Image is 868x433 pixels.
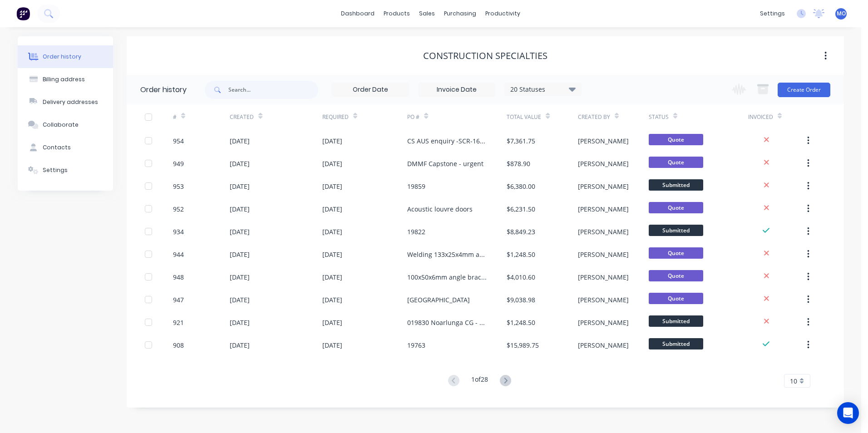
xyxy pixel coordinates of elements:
div: # [173,104,230,129]
div: [DATE] [322,159,342,168]
div: Acoustic louvre doors [407,204,473,214]
div: 952 [173,204,184,214]
div: [PERSON_NAME] [578,227,629,236]
div: [DATE] [322,295,342,305]
div: [PERSON_NAME] [578,250,629,259]
div: [DATE] [322,182,342,191]
div: $15,989.75 [507,340,539,350]
div: [DATE] [230,250,250,259]
span: Quote [649,202,703,213]
div: Collaborate [43,121,79,129]
div: 947 [173,295,184,305]
div: $6,231.50 [507,204,535,214]
input: Invoice Date [419,83,495,97]
div: products [379,7,414,20]
button: Delivery addresses [18,91,113,113]
div: [PERSON_NAME] [578,136,629,146]
div: $7,361.75 [507,136,535,146]
div: Required [322,113,349,121]
div: Settings [43,166,68,174]
div: [DATE] [322,318,342,327]
div: [DATE] [230,318,250,327]
div: 1 of 28 [471,374,488,388]
div: Open Intercom Messenger [837,402,859,424]
div: Billing address [43,75,85,84]
div: Created [230,104,322,129]
span: Quote [649,247,703,259]
div: [DATE] [322,250,342,259]
div: $1,248.50 [507,318,535,327]
div: Created [230,113,254,121]
div: [PERSON_NAME] [578,182,629,191]
div: # [173,113,177,121]
div: 934 [173,227,184,236]
div: $4,010.60 [507,272,535,282]
div: CS AUS enquiry -SCR-16SS - smaller version [407,136,488,146]
div: [DATE] [230,136,250,146]
span: Quote [649,157,703,168]
div: Construction Specialties [423,50,547,61]
div: Created By [578,113,610,121]
div: Invoiced [748,104,805,129]
span: 10 [790,376,797,386]
div: Contacts [43,143,71,152]
div: 19763 [407,340,425,350]
div: sales [414,7,439,20]
div: [DATE] [322,272,342,282]
div: [DATE] [230,182,250,191]
button: Settings [18,159,113,182]
div: productivity [481,7,525,20]
input: Search... [228,81,318,99]
div: [DATE] [230,159,250,168]
div: 908 [173,340,184,350]
button: Billing address [18,68,113,91]
div: Required [322,104,408,129]
div: Order history [43,53,81,61]
div: $9,038.98 [507,295,535,305]
div: DMMF Capstone - urgent [407,159,483,168]
div: Total Value [507,104,577,129]
div: Order history [140,84,187,95]
div: 949 [173,159,184,168]
div: $1,248.50 [507,250,535,259]
div: 953 [173,182,184,191]
div: Invoiced [748,113,773,121]
div: [PERSON_NAME] [578,204,629,214]
div: 954 [173,136,184,146]
span: Quote [649,134,703,145]
div: Status [649,104,748,129]
div: Welding 133x25x4mm angle - quote [407,250,488,259]
div: [PERSON_NAME] [578,272,629,282]
div: [DATE] [322,204,342,214]
div: [DATE] [230,295,250,305]
div: [DATE] [322,340,342,350]
button: Create Order [778,83,830,97]
div: [DATE] [322,136,342,146]
div: [DATE] [230,227,250,236]
div: [PERSON_NAME] [578,318,629,327]
div: 019830 Noarlunga CG - Capstone [407,318,488,327]
div: PO # [407,104,507,129]
span: Quote [649,293,703,304]
span: Submitted [649,338,703,349]
div: 20 Statuses [505,84,581,94]
button: Collaborate [18,113,113,136]
div: PO # [407,113,419,121]
div: 944 [173,250,184,259]
div: 19822 [407,227,425,236]
span: Submitted [649,225,703,236]
div: [DATE] [230,204,250,214]
input: Order Date [332,83,409,97]
div: Total Value [507,113,541,121]
div: $8,849.23 [507,227,535,236]
div: 921 [173,318,184,327]
div: 19859 [407,182,425,191]
div: 948 [173,272,184,282]
img: Factory [16,7,30,20]
div: purchasing [439,7,481,20]
div: $6,380.00 [507,182,535,191]
div: Created By [578,104,649,129]
span: Quote [649,270,703,281]
button: Order history [18,45,113,68]
div: [PERSON_NAME] [578,295,629,305]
